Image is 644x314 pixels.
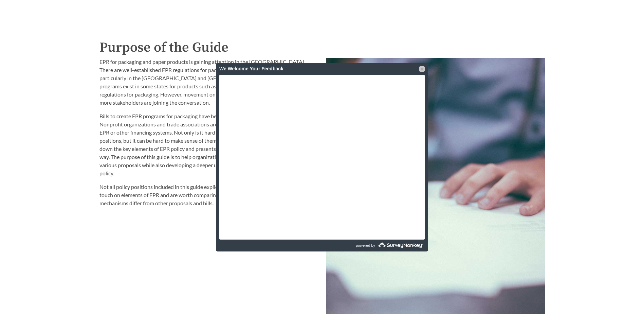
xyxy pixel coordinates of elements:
p: Not all policy positions included in this guide explicitly reference EPR. However, they each touc... [99,183,318,207]
div: We Welcome Your Feedback [219,63,425,75]
p: Bills to create EPR programs for packaging have been introduced at the state and federal level. N... [99,112,318,177]
p: EPR for packaging and paper products is gaining attention in the [GEOGRAPHIC_DATA]. There are wel... [99,58,318,107]
h2: Purpose of the Guide [99,37,545,58]
a: powered by [323,240,425,251]
span: powered by [356,240,375,251]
